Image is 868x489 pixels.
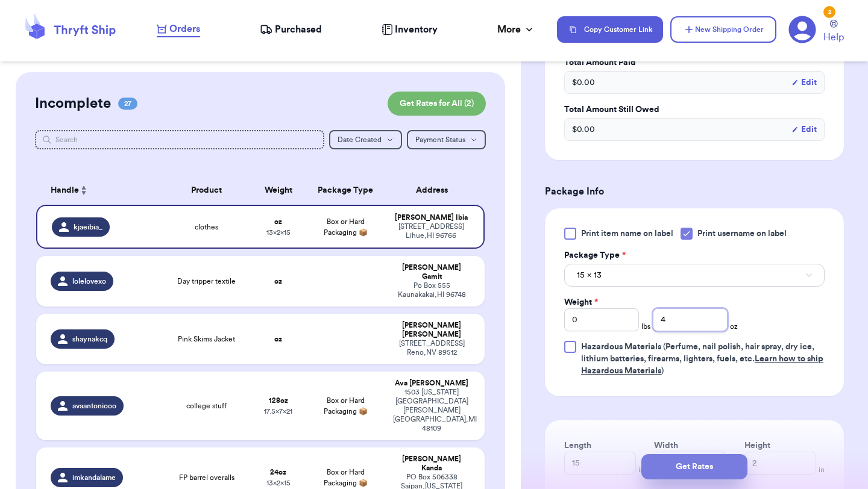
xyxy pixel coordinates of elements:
[577,269,602,281] span: 15 x 13
[823,6,835,18] div: 2
[697,228,787,240] span: Print username on label
[388,92,486,116] button: Get Rates for All (2)
[74,222,102,232] span: kjaeibia_
[72,334,107,344] span: shaynakcq
[564,440,591,452] label: Length
[564,264,825,287] button: 15 x 13
[581,343,823,375] span: (Perfume, nail polish, hair spray, dry ice, lithium batteries, firearms, lighters, fuels, etc. )
[393,455,470,473] div: [PERSON_NAME] Kanda
[118,98,137,110] span: 27
[393,213,469,222] div: [PERSON_NAME] Ibia
[162,176,251,205] th: Product
[730,322,738,331] span: oz
[393,263,470,281] div: [PERSON_NAME] Gamit
[564,57,825,69] label: Total Amount Paid
[386,176,485,205] th: Address
[564,249,626,261] label: Package Type
[324,397,368,415] span: Box or Hard Packaging 📦
[393,281,470,299] div: Po Box 555 Kaunakakai , HI 96748
[195,222,218,232] span: clothes
[407,130,486,149] button: Payment Status
[572,76,595,89] span: $ 0.00
[72,276,106,286] span: lolelovexo
[654,440,678,452] label: Width
[324,218,368,236] span: Box or Hard Packaging 📦
[35,94,111,113] h2: Incomplete
[395,22,438,37] span: Inventory
[788,16,816,43] a: 2
[641,454,747,479] button: Get Rates
[266,479,291,487] span: 13 x 2 x 15
[338,136,382,143] span: Date Created
[791,76,817,89] button: Edit
[497,22,535,37] div: More
[393,388,470,433] div: 1503 [US_STATE][GEOGRAPHIC_DATA] [PERSON_NAME][GEOGRAPHIC_DATA] , MI 48109
[274,218,282,225] strong: oz
[169,22,200,36] span: Orders
[274,278,282,285] strong: oz
[329,130,402,149] button: Date Created
[269,397,288,404] strong: 128 oz
[823,30,844,45] span: Help
[415,136,465,143] span: Payment Status
[305,176,386,205] th: Package Type
[393,339,470,357] div: [STREET_ADDRESS] Reno , NV 89512
[51,184,79,197] span: Handle
[264,408,292,415] span: 17.5 x 7 x 21
[157,22,200,37] a: Orders
[581,343,661,351] span: Hazardous Materials
[572,123,595,135] span: $ 0.00
[35,130,324,149] input: Search
[266,229,291,236] span: 13 x 2 x 15
[641,322,650,331] span: lbs
[545,184,844,199] h3: Package Info
[72,473,116,482] span: imkandalame
[72,401,116,411] span: avaantoniooo
[79,183,89,198] button: Sort ascending
[274,335,282,343] strong: oz
[179,473,234,482] span: FP barrel overalls
[564,296,598,308] label: Weight
[581,228,673,240] span: Print item name on label
[670,16,776,43] button: New Shipping Order
[823,20,844,45] a: Help
[324,469,368,487] span: Box or Hard Packaging 📦
[270,469,286,476] strong: 24 oz
[178,334,235,344] span: Pink Skims Jacket
[177,276,236,286] span: Day tripper textile
[564,104,825,116] label: Total Amount Still Owed
[275,22,322,37] span: Purchased
[557,16,663,43] button: Copy Customer Link
[382,22,438,37] a: Inventory
[393,379,470,388] div: Ava [PERSON_NAME]
[251,176,305,205] th: Weight
[393,222,469,240] div: [STREET_ADDRESS] Lihue , HI 96766
[744,440,770,452] label: Height
[791,123,817,135] button: Edit
[393,321,470,339] div: [PERSON_NAME] [PERSON_NAME]
[260,22,322,37] a: Purchased
[186,401,227,411] span: college stuff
